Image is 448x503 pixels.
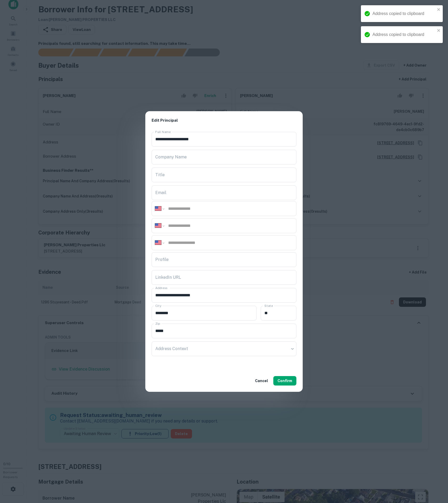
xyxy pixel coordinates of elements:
[145,111,303,130] h2: Edit Principal
[152,341,296,356] div: ​
[253,376,270,386] button: Cancel
[273,376,296,386] button: Confirm
[437,28,441,33] button: close
[155,286,167,290] label: Address
[155,130,171,134] label: Full Name
[372,31,435,38] div: Address copied to clipboard
[422,461,448,486] iframe: Chat Widget
[437,7,441,12] button: close
[264,303,273,308] label: State
[372,10,435,17] div: Address copied to clipboard
[155,321,160,326] label: Zip
[155,303,161,308] label: City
